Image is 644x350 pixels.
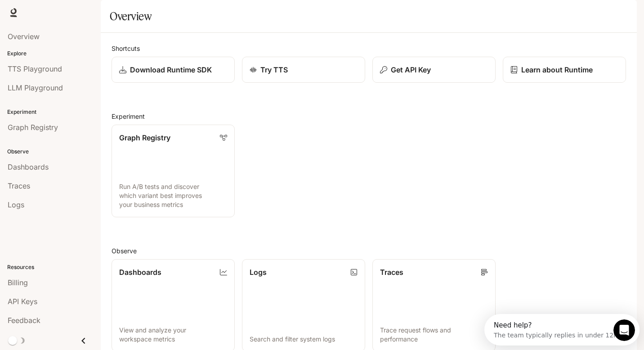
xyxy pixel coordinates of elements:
div: The team typically replies in under 12h [9,15,133,24]
h2: Shortcuts [112,44,626,53]
p: Trace request flows and performance [380,326,488,344]
a: Download Runtime SDK [112,57,235,83]
p: Download Runtime SDK [130,64,212,75]
p: Try TTS [260,64,288,75]
p: Get API Key [391,64,431,75]
p: Dashboards [119,267,161,278]
div: Open Intercom Messenger [4,4,160,28]
iframe: Intercom live chat discovery launcher [484,314,640,346]
button: Get API Key [372,57,496,83]
a: Try TTS [242,57,365,83]
p: View and analyze your workspace metrics [119,326,227,344]
a: Graph RegistryRun A/B tests and discover which variant best improves your business metrics [112,125,235,217]
p: Traces [380,267,403,278]
p: Run A/B tests and discover which variant best improves your business metrics [119,182,227,209]
p: Logs [250,267,267,278]
div: Need help? [9,8,133,15]
p: Graph Registry [119,132,170,143]
h2: Observe [112,246,626,256]
h1: Overview [110,7,152,25]
p: Search and filter system logs [250,335,358,344]
p: Learn about Runtime [521,64,593,75]
a: Learn about Runtime [503,57,626,83]
iframe: Intercom live chat [613,319,635,341]
h2: Experiment [112,112,626,121]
